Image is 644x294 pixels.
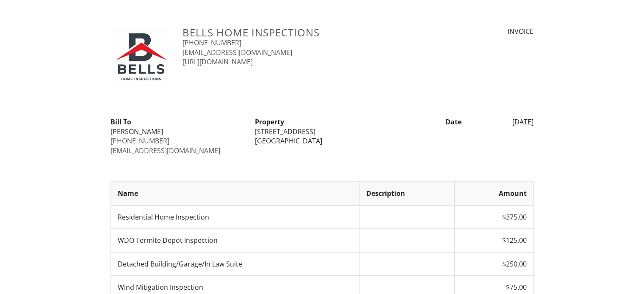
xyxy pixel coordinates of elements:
a: [EMAIL_ADDRESS][DOMAIN_NAME] [182,48,292,57]
div: INVOICE [435,27,533,36]
td: $250.00 [454,252,533,275]
strong: Bill To [111,117,131,126]
a: [PHONE_NUMBER] [182,38,241,47]
img: BELLS%20Home%20Inspections%20LOGO.png [111,27,173,89]
strong: Property [255,117,284,126]
td: Residential Home Inspection [111,205,359,228]
th: Name [111,182,359,205]
a: [PHONE_NUMBER] [111,136,169,146]
div: [PERSON_NAME] [111,127,245,136]
div: [STREET_ADDRESS] [255,127,389,136]
h3: Bells Home Inspections [182,27,425,38]
th: Amount [454,182,533,205]
td: $125.00 [454,229,533,252]
div: [GEOGRAPHIC_DATA] [255,136,389,146]
div: [DATE] [467,117,539,126]
th: Description [359,182,455,205]
td: $375.00 [454,205,533,228]
td: WDO Termite Depot Inspection [111,229,359,252]
td: Detached Building/Garage/In Law Suite [111,252,359,275]
div: Date [394,117,467,126]
a: [EMAIL_ADDRESS][DOMAIN_NAME] [111,146,220,155]
a: [URL][DOMAIN_NAME] [182,57,253,66]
